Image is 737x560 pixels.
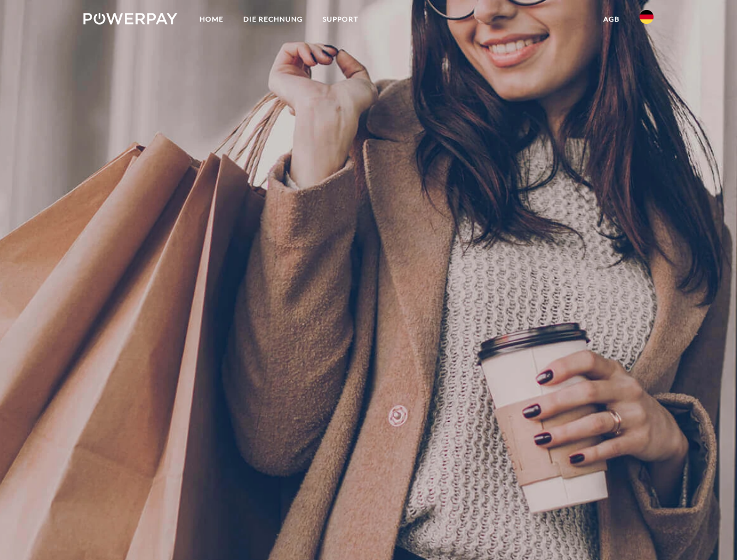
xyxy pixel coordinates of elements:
[190,9,233,30] a: Home
[83,13,177,24] img: logo-powerpay-white.svg
[313,9,368,30] a: SUPPORT
[593,9,630,30] a: agb
[640,10,654,24] img: de
[233,9,313,30] a: DIE RECHNUNG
